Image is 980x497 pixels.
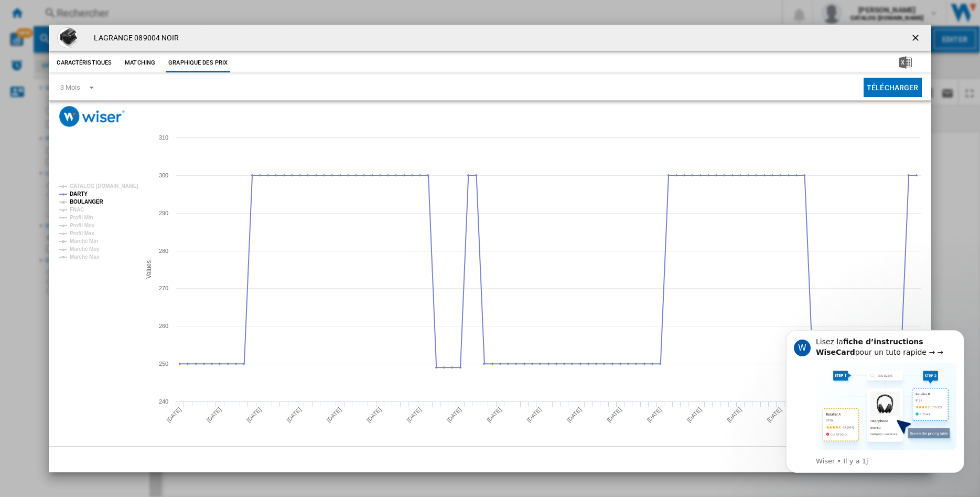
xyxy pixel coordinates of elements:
[70,230,94,236] tspan: Profil Max
[166,54,230,72] button: Graphique des prix
[445,406,462,424] tspan: [DATE]
[159,248,168,254] tspan: 280
[70,246,100,252] tspan: Marché Moy
[864,78,922,97] button: Télécharger
[159,134,168,141] tspan: 310
[205,406,222,424] tspan: [DATE]
[245,406,263,424] tspan: [DATE]
[910,33,923,45] ng-md-icon: getI18NText('BUTTONS.CLOSE_DIALOG')
[686,406,703,424] tspan: [DATE]
[606,406,623,424] tspan: [DATE]
[54,54,114,72] button: Caractéristiques
[405,406,423,424] tspan: [DATE]
[365,406,383,424] tspan: [DATE]
[325,406,342,424] tspan: [DATE]
[70,183,138,189] tspan: CATALOG [DOMAIN_NAME]
[159,361,168,367] tspan: 250
[285,406,303,424] tspan: [DATE]
[70,191,88,197] tspan: DARTY
[165,406,182,424] tspan: [DATE]
[70,215,93,220] tspan: Profil Min
[566,406,583,424] tspan: [DATE]
[117,54,163,72] button: Matching
[89,33,179,44] h4: LAGRANGE 089004 NOIR
[60,83,80,91] div: 3 Mois
[645,406,663,424] tspan: [DATE]
[59,106,125,126] img: logo_wiser_300x94.png
[70,254,100,260] tspan: Marché Max
[882,54,929,72] button: Télécharger au format Excel
[899,56,912,69] img: excel-24x24.png
[486,406,503,424] tspan: [DATE]
[57,27,78,48] img: 3196200890040_h_f_l_0
[159,210,168,216] tspan: 290
[49,25,931,472] md-dialog: Product popup
[726,406,743,424] tspan: [DATE]
[70,238,98,244] tspan: Marché Min
[70,223,95,228] tspan: Profil Moy
[159,398,168,405] tspan: 240
[145,260,153,279] tspan: Values
[70,207,84,213] tspan: FNAC
[906,27,927,48] button: getI18NText('BUTTONS.CLOSE_DIALOG')
[159,172,168,178] tspan: 300
[159,323,168,329] tspan: 260
[70,199,103,205] tspan: BOULANGER
[525,406,543,424] tspan: [DATE]
[159,285,168,291] tspan: 270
